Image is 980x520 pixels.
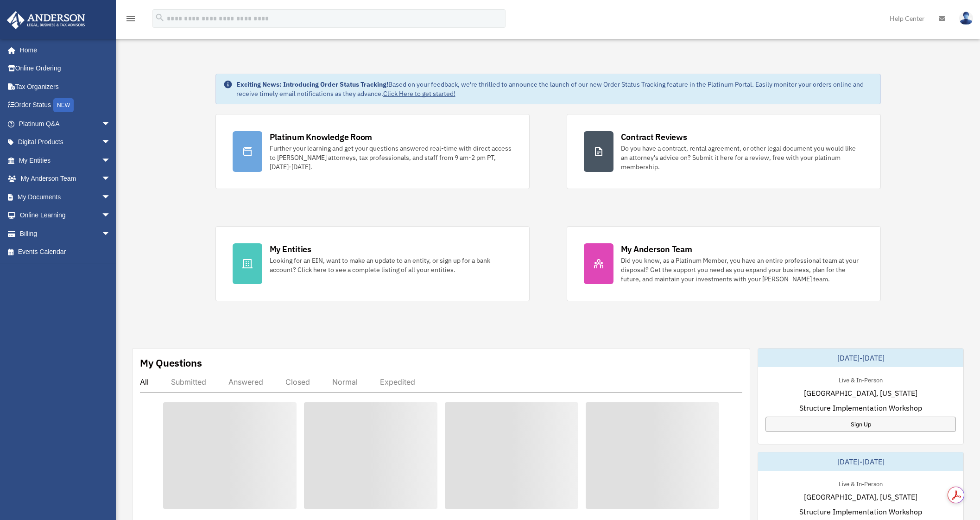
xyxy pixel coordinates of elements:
span: [GEOGRAPHIC_DATA], [US_STATE] [804,387,917,399]
a: Tax Organizers [6,77,125,96]
a: Billingarrow_drop_down [6,224,125,243]
div: [DATE]-[DATE] [758,452,963,471]
span: Structure Implementation Workshop [799,506,922,517]
a: My Documentsarrow_drop_down [6,188,125,206]
a: Events Calendar [6,243,125,261]
div: All [140,377,149,387]
span: arrow_drop_down [101,133,120,152]
span: arrow_drop_down [101,206,120,225]
span: arrow_drop_down [101,170,120,189]
a: Home [6,41,120,59]
span: Structure Implementation Workshop [799,402,922,413]
a: Digital Productsarrow_drop_down [6,133,125,152]
span: arrow_drop_down [101,114,120,133]
a: My Entities Looking for an EIN, want to make an update to an entity, or sign up for a bank accoun... [215,226,530,301]
div: Platinum Knowledge Room [270,131,373,143]
span: arrow_drop_down [101,224,120,243]
a: Online Learningarrow_drop_down [6,206,125,225]
span: [GEOGRAPHIC_DATA], [US_STATE] [804,491,917,502]
i: search [155,13,165,23]
div: NEW [53,98,74,112]
div: Closed [285,377,310,387]
div: Live & In-Person [831,478,890,488]
strong: Exciting News: Introducing Order Status Tracking! [236,80,388,89]
a: Click Here to get started! [383,89,455,98]
div: Based on your feedback, we're thrilled to announce the launch of our new Order Status Tracking fe... [236,80,873,98]
a: Sign Up [765,417,956,432]
div: Contract Reviews [621,131,687,143]
div: Further your learning and get your questions answered real-time with direct access to [PERSON_NAM... [270,144,512,171]
div: Do you have a contract, rental agreement, or other legal document you would like an attorney's ad... [621,144,864,171]
div: My Anderson Team [621,243,692,255]
a: Platinum Q&Aarrow_drop_down [6,114,125,133]
div: Submitted [171,377,206,387]
img: User Pic [959,12,973,25]
div: [DATE]-[DATE] [758,349,963,367]
a: menu [125,16,136,24]
div: Normal [332,377,358,387]
span: arrow_drop_down [101,151,120,170]
a: Platinum Knowledge Room Further your learning and get your questions answered real-time with dire... [215,114,530,189]
a: My Anderson Team Did you know, as a Platinum Member, you have an entire professional team at your... [567,226,881,301]
a: Online Ordering [6,59,125,78]
div: My Questions [140,356,202,370]
a: My Anderson Teamarrow_drop_down [6,170,125,188]
span: arrow_drop_down [101,188,120,207]
div: Expedited [380,377,415,387]
div: Live & In-Person [831,374,890,384]
div: My Entities [270,243,311,255]
div: Did you know, as a Platinum Member, you have an entire professional team at your disposal? Get th... [621,256,864,284]
img: Anderson Advisors Platinum Portal [4,11,88,29]
a: Order StatusNEW [6,96,125,115]
div: Answered [228,377,263,387]
a: My Entitiesarrow_drop_down [6,151,125,170]
div: Looking for an EIN, want to make an update to an entity, or sign up for a bank account? Click her... [270,256,512,274]
i: menu [125,13,136,24]
a: Contract Reviews Do you have a contract, rental agreement, or other legal document you would like... [567,114,881,189]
